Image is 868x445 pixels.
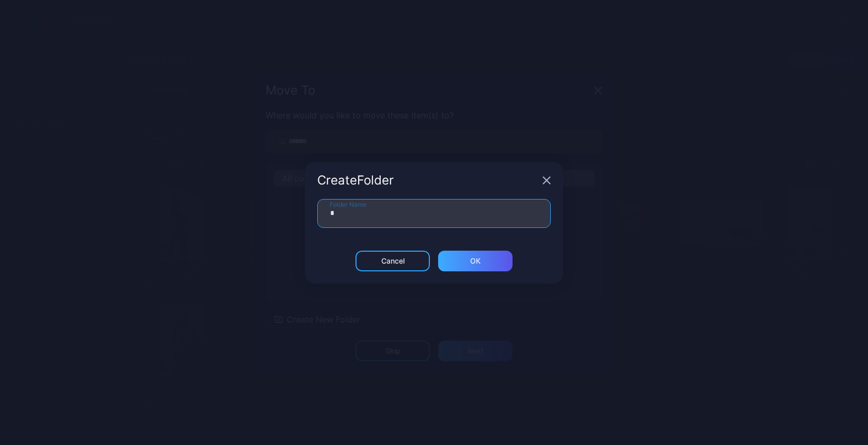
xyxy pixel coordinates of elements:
input: Folder Name [317,199,551,228]
button: Cancel [355,251,430,271]
button: ОК [438,251,513,271]
div: ОК [470,257,481,265]
div: Cancel [381,257,405,265]
div: Create Folder [317,174,538,187]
